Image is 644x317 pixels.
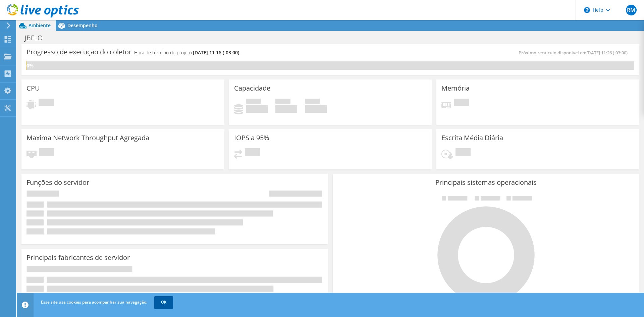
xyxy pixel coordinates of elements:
svg: \n [584,7,590,13]
span: Desempenho [67,22,98,29]
h4: 0 GiB [275,105,297,113]
h3: Principais sistemas operacionais [338,179,634,186]
span: Total [305,99,320,105]
span: Pendente [39,148,54,157]
span: Próximo recálculo disponível em [519,50,631,56]
h3: CPU [26,85,40,92]
h3: Escrita Média Diária [441,134,503,142]
span: Ambiente [29,22,51,29]
h1: JBFLO [22,34,53,42]
span: [DATE] 11:16 (-03:00) [193,49,239,56]
h3: Memória [441,85,470,92]
span: Pendente [245,148,260,157]
h3: Capacidade [234,85,270,92]
span: [DATE] 11:26 (-03:00) [586,50,628,56]
h3: Maxima Network Throughput Agregada [26,134,149,142]
span: Pendente [454,99,469,108]
span: Esse site usa cookies para acompanhar sua navegação. [41,299,147,305]
span: Pendente [39,99,54,108]
h3: Funções do servidor [26,179,89,186]
span: RM [626,5,637,15]
h4: 0 GiB [305,105,327,113]
h4: Hora de término do projeto: [134,49,239,56]
span: Usado [246,99,261,105]
h3: IOPS a 95% [234,134,269,142]
span: Disponível [275,99,290,105]
a: OK [154,296,173,308]
span: Pendente [455,148,471,157]
h4: 0 GiB [246,105,268,113]
h3: Principais fabricantes de servidor [26,254,130,261]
